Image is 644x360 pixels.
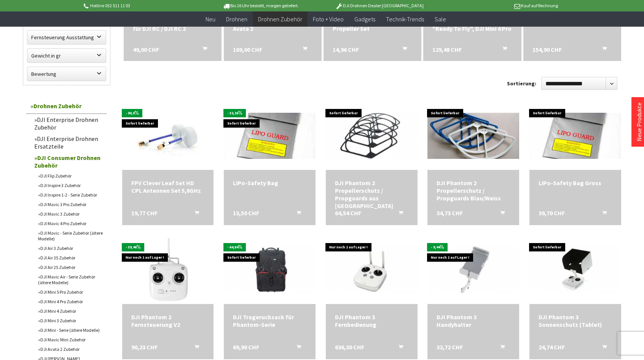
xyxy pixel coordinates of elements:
a: DJI Mavic 4 Pro Zubehör [34,219,107,228]
button: In den Warenkorb [393,45,411,55]
a: DJI Air 3S Zubehör [34,253,107,262]
a: FPV Clever Leaf Set HD CPL Antennen Set 5,8GHz 19,77 CHF In den Warenkorb [131,179,205,194]
a: DJI Mini 3 Zubehör [34,316,107,325]
a: DJI Inspire 3 Zubehör [34,181,107,190]
img: DJI Phantom 3 Sonnenschutz (Tablet) [529,246,621,293]
div: DJI Phantom 3 Sonnenschutz (Tablet) [539,313,612,328]
button: In den Warenkorb [491,343,509,353]
a: DJI Phantom 3 Sonnenschutz (Tablet) 24,74 CHF In den Warenkorb [539,313,612,328]
img: DJI Phantom 2 Propellerschutz / Propguards Blau/Weiss [427,113,519,159]
span: Gadgets [354,15,375,23]
img: LiPo-Safety Bag [224,113,316,159]
a: DJI Phantom 2 Propellerschutz / Propguards aus [GEOGRAPHIC_DATA] 64,54 CHF In den Warenkorb [335,179,408,210]
a: DJI Phantom 3 Fernbedienung 636,30 CHF In den Warenkorb [335,313,408,328]
button: In den Warenkorb [493,45,512,55]
div: LiPo-Safety Bag [233,179,306,187]
a: DJI Mavic 3 Zubehör [34,209,107,219]
label: Fernsteuerung Ausstattung [27,30,106,44]
div: DJI Phantom 2 Propellerschutz / Propguards aus [GEOGRAPHIC_DATA] [335,179,408,210]
a: DJI Consumer Drohnen Zubehör [30,152,107,171]
span: 39,70 CHF [539,209,565,217]
a: LiPo-Safety Bag Gross 39,70 CHF In den Warenkorb [539,179,612,187]
a: DJI Mavic Air - Serie Zubehör (ältere Modelle) [34,272,107,287]
div: LiPo-Safety Bag Gross [539,179,612,187]
label: Gewicht in gr [27,49,106,62]
a: DJI Mavic - Serie Zubehör (ältere Modelle) [34,228,107,243]
a: Sale [429,11,451,27]
span: 34,73 CHF [437,209,463,217]
button: In den Warenkorb [185,209,204,219]
span: Drohnen [226,15,247,23]
button: In den Warenkorb [593,45,611,55]
a: LiPo-Safety Bag 13,50 CHF In den Warenkorb [233,179,306,187]
button: In den Warenkorb [389,209,408,219]
div: FPV Clever Leaf Set HD CPL Antennen Set 5,8GHz [131,179,205,194]
a: DJI Air 2S Zubehör [34,262,107,272]
div: DJI Phantom 2 Propellerschutz / Propguards Blau/Weiss [437,179,510,202]
div: DJI Phantom 2 Fernsteuerung V2 [131,313,205,328]
button: In den Warenkorb [389,343,408,353]
p: Bis 16 Uhr bestellt, morgen geliefert. [201,1,320,10]
span: 24,74 CHF [539,343,565,351]
span: 64,54 CHF [335,209,361,217]
span: Sale [435,15,446,23]
a: Foto + Video [308,11,349,27]
span: 636,30 CHF [335,343,364,351]
a: DJI Mavic Mini Zubehör [34,335,107,344]
span: Drohnen Zubehör [258,15,302,23]
span: 129,48 CHF [432,45,462,54]
a: DJI Inspire 1-2 - Serie Zubehör [34,190,107,200]
button: In den Warenkorb [193,45,212,55]
p: Hotline 032 511 11 03 [82,1,201,10]
span: Neu [206,15,215,23]
a: DJI Phantom 3 Handyhalter 32,72 CHF In den Warenkorb [437,313,510,328]
span: 14,96 CHF [333,45,359,54]
span: Foto + Video [313,15,344,23]
span: 19,77 CHF [131,209,158,217]
img: DJI Phantom 3 Fernbedienung [326,246,418,293]
a: DJI Enterprise Drohnen Ersatzteile [30,133,107,152]
a: Neu [200,11,221,27]
a: DJI Tragerucksack für Phantom-Serie 69,90 CHF In den Warenkorb [233,313,306,328]
a: DJI Phantom 2 Fernsteuerung V2 90,23 CHF In den Warenkorb [131,313,205,328]
a: DJI Avata 2 Zubehör [34,344,107,354]
label: Bewertung [27,67,106,81]
a: DJI Mini 4 Zubehör [34,306,107,316]
img: FPV Clever Leaf Set HD CPL Antennen Set 5,8GHz [134,101,202,170]
img: DJI Phantom 2 Propellerschutz / Propguards aus Karbon [326,113,418,159]
button: In den Warenkorb [491,209,509,219]
p: DJI Drohnen Dealer [GEOGRAPHIC_DATA] [320,1,439,10]
div: DJI Phantom 3 Handyhalter [437,313,510,328]
span: 90,23 CHF [131,343,158,351]
span: 49,00 CHF [133,45,159,54]
img: DJI Phantom 2 Fernsteuerung V2 [134,235,202,304]
p: Kauf auf Rechnung [439,1,558,10]
button: In den Warenkorb [293,45,312,55]
button: In den Warenkorb [287,343,306,353]
a: DJI Air 3 Zubehör [34,243,107,253]
a: DJI Mini 5 Pro Zubehör [34,287,107,297]
a: DJI Flip Zubehör [34,171,107,181]
a: DJI Mini - Serie (ältere Modelle) [34,325,107,335]
a: DJI Mini 4 Pro Zubehör [34,297,107,306]
div: DJI Tragerucksack für Phantom-Serie [233,313,306,328]
label: Sortierung: [507,77,536,90]
span: Technik-Trends [386,15,424,23]
img: LiPo-Safety Bag Gross [529,113,621,159]
a: DJI Enterprise Drohnen Zubehör [30,114,107,133]
a: Neue Produkte [635,102,643,141]
a: Gadgets [349,11,381,27]
div: DJI Phantom 3 Fernbedienung [335,313,408,328]
button: In den Warenkorb [287,209,306,219]
a: DJI Phantom 2 Propellerschutz / Propguards Blau/Weiss 34,73 CHF In den Warenkorb [437,179,510,202]
span: 69,90 CHF [233,343,259,351]
a: Drohnen Zubehör [253,11,308,27]
span: 32,72 CHF [437,343,463,351]
a: Technik-Trends [381,11,429,27]
a: Drohnen Zubehör [27,98,107,114]
span: 154,90 CHF [532,45,562,54]
button: In den Warenkorb [593,343,611,353]
span: 13,50 CHF [233,209,259,217]
a: DJI Mavic 3 Pro Zubehör [34,200,107,209]
span: 169,00 CHF [233,45,262,54]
